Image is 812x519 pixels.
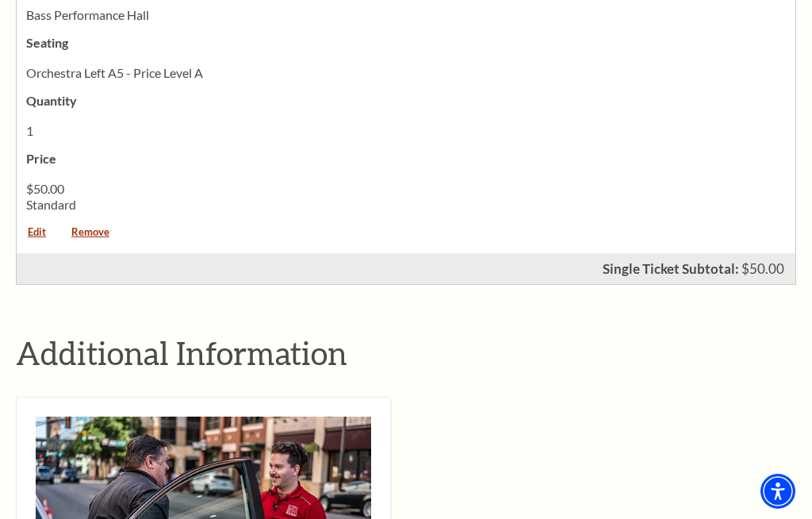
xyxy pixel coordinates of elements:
a: Remove [60,227,121,248]
p: Single Ticket Subtotal: [603,262,739,275]
h3: Quantity [17,90,795,123]
h3: Seating [17,33,795,65]
div: Accessibility Menu [760,474,795,509]
a: Edit [17,227,57,248]
span: $50.00 [741,260,784,277]
span: $50.00 Standard [26,181,76,212]
span: Bass Performance Hall [26,7,149,22]
h2: Additional Information [16,333,796,373]
p: Orchestra Left A5 - Price Level A [26,65,786,81]
p: 1 [26,123,786,139]
h3: Price [17,148,795,181]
